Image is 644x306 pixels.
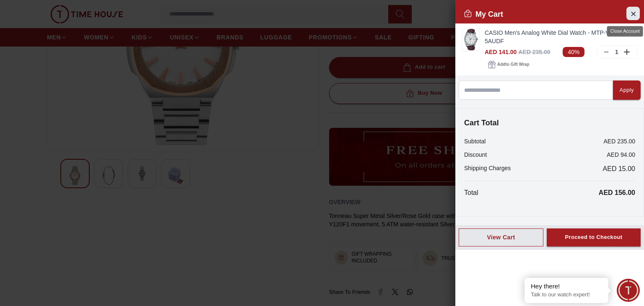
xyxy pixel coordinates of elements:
[547,228,641,246] button: Proceed to Checkout
[518,49,550,55] span: AED 235.00
[531,282,602,290] div: Hey there!
[466,233,536,241] div: View Cart
[464,164,511,174] p: Shipping Charges
[613,48,620,56] p: 1
[607,26,643,36] div: Close Account
[626,7,640,20] button: Close Account
[464,8,503,20] h2: My Cart
[565,233,622,242] div: Proceed to Checkout
[617,279,640,302] div: Chat Widget
[485,29,637,45] a: CASIO Men's Analog White Dial Watch - MTP-VD03L-5AUDF
[613,80,641,100] button: Apply
[462,29,479,50] img: ...
[464,117,635,129] h4: Cart Total
[563,47,584,57] span: 40%
[603,164,635,174] span: AED 15.00
[464,188,478,198] p: Total
[464,150,487,159] p: Discount
[604,137,636,145] p: AED 235.00
[459,228,543,246] button: View Cart
[620,86,634,95] div: Apply
[599,188,635,198] p: AED 156.00
[607,150,635,159] p: AED 94.00
[464,137,486,145] p: Subtotal
[531,291,602,298] p: Talk to our watch expert!
[485,49,517,55] span: AED 141.00
[485,59,532,70] button: Addto Gift Wrap
[497,60,529,69] span: Add to Gift Wrap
